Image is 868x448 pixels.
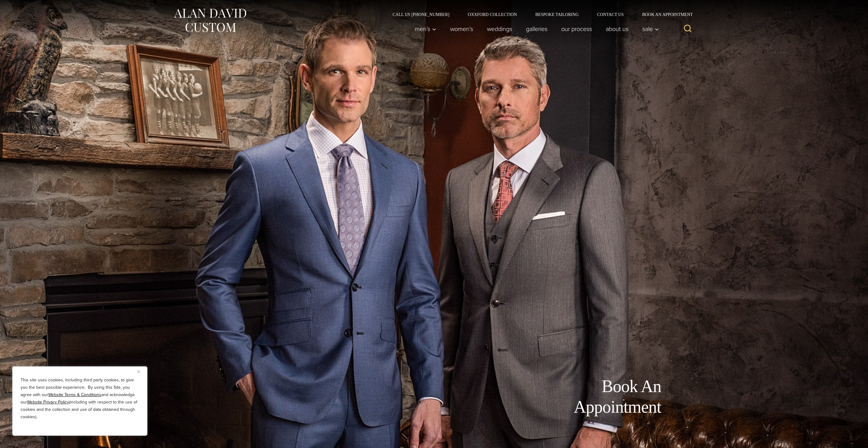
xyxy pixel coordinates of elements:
a: weddings [480,23,519,35]
img: Alan David Custom [173,7,247,34]
a: Website Privacy Policy [27,399,69,405]
p: This site uses cookies, including third party cookies, to give you the best possible experience. ... [21,376,139,421]
a: Galleries [519,23,554,35]
img: Close [137,370,140,373]
a: Book an Appointment [633,12,695,17]
h1: Book An Appointment [523,376,661,417]
a: About Us [599,23,635,35]
a: Contact Us [588,12,633,17]
a: Website Terms & Conditions [48,392,101,398]
span: Sale [642,26,659,32]
a: Women’s [443,23,480,35]
button: View Search Form [680,21,695,36]
button: Close [137,368,145,375]
a: Our Process [554,23,599,35]
a: Call Us [PHONE_NUMBER] [383,12,459,17]
nav: Primary Navigation [408,23,662,35]
a: Oxxford Collection [458,12,526,17]
span: Men’s [415,26,436,32]
nav: Secondary Navigation [383,12,695,17]
a: Bespoke Tailoring [526,12,588,17]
